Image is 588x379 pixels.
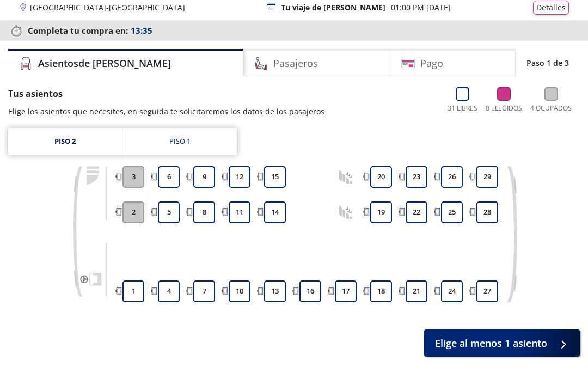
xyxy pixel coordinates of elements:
button: Elige al menos 1 asiento [424,329,580,357]
p: 01:00 PM [DATE] [391,2,451,13]
a: Piso 1 [122,128,237,155]
h4: Asientos de [PERSON_NAME] [38,56,171,71]
button: 5 [158,201,180,223]
button: 16 [299,280,321,302]
p: Elige los asientos que necesites, en seguida te solicitaremos los datos de los pasajeros [8,106,324,117]
button: 7 [193,280,215,302]
button: 21 [406,280,427,302]
p: Tus asientos [8,87,324,100]
iframe: Messagebird Livechat Widget [525,316,577,368]
button: 1 [122,280,144,302]
button: 10 [229,280,250,302]
p: Tu viaje de [PERSON_NAME] [281,2,385,13]
button: 6 [158,166,180,188]
h4: Pasajeros [273,56,318,71]
span: 13:35 [131,25,152,37]
button: 9 [193,166,215,188]
p: Paso 1 de 3 [526,57,569,69]
button: 19 [370,201,392,223]
button: 11 [229,201,250,223]
button: 17 [335,280,357,302]
button: 3 [122,166,144,188]
a: Piso 2 [8,128,122,155]
p: 4 Ocupados [530,103,572,113]
h4: Pago [420,56,443,71]
button: 18 [370,280,392,302]
button: 28 [476,201,498,223]
button: 25 [441,201,463,223]
p: 0 Elegidos [486,103,522,113]
button: 27 [476,280,498,302]
p: Completa tu compra en : [8,23,580,38]
p: 31 Libres [448,103,477,113]
button: 12 [229,166,250,188]
div: Piso 1 [169,136,191,147]
button: 29 [476,166,498,188]
button: 4 [158,280,180,302]
span: Elige al menos 1 asiento [435,336,547,351]
button: 8 [193,201,215,223]
button: 20 [370,166,392,188]
button: 24 [441,280,463,302]
button: Detalles [533,1,569,15]
button: 14 [264,201,286,223]
button: 2 [122,201,144,223]
button: 26 [441,166,463,188]
button: 15 [264,166,286,188]
button: 13 [264,280,286,302]
button: 22 [406,201,427,223]
p: [GEOGRAPHIC_DATA] - [GEOGRAPHIC_DATA] [30,2,185,13]
button: 23 [406,166,427,188]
